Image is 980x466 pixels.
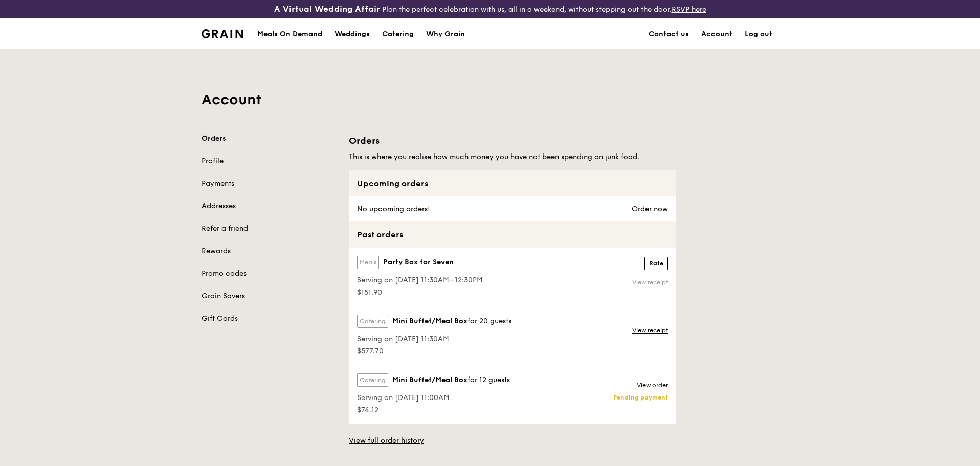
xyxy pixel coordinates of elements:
span: for 20 guests [467,317,511,325]
h3: A Virtual Wedding Affair [274,4,380,14]
a: Gift Cards [202,314,337,324]
span: $74.12 [357,405,510,415]
a: Account [695,19,739,50]
span: $151.90 [357,287,483,298]
div: Past orders [349,221,676,248]
a: GrainGrain [202,18,243,49]
p: Pending payment [613,393,668,402]
button: Rate [644,257,668,270]
a: Weddings [328,19,376,50]
a: Refer a friend [202,224,337,234]
a: Profile [202,156,337,166]
a: Orders [202,134,337,144]
a: Rewards [202,246,337,256]
div: Meals On Demand [257,19,322,50]
span: Serving on [DATE] 11:30AM [357,334,511,344]
span: $577.70 [357,346,511,357]
a: Order now [632,205,668,213]
div: No upcoming orders! [349,196,436,221]
h5: This is where you realise how much money you have not been spending on junk food. [349,152,676,162]
a: Payments [202,179,337,189]
a: Addresses [202,201,337,211]
a: View order [637,381,668,389]
a: RSVP here [672,5,706,14]
h1: Account [202,91,778,109]
a: Log out [739,19,778,50]
span: Party Box for Seven [383,257,454,268]
label: Catering [357,315,388,328]
div: Plan the perfect celebration with us, all in a weekend, without stepping out the door. [195,4,785,14]
div: Weddings [335,19,370,50]
span: Mini Buffet/Meal Box [392,316,467,326]
img: Grain [202,29,243,38]
a: Grain Savers [202,291,337,301]
a: View receipt [632,326,668,335]
a: Contact us [642,19,695,50]
a: View full order history [349,436,424,446]
label: Catering [357,373,388,387]
div: Why Grain [426,19,465,50]
div: Catering [382,19,414,50]
h1: Orders [349,134,676,148]
a: Catering [376,19,420,50]
span: Mini Buffet/Meal Box [392,375,467,385]
div: Upcoming orders [349,170,676,196]
span: for 12 guests [467,375,510,384]
span: Serving on [DATE] 11:30AM–12:30PM [357,275,483,285]
a: Why Grain [420,19,471,50]
a: Promo codes [202,269,337,279]
label: Meals [357,256,379,269]
span: Serving on [DATE] 11:00AM [357,393,510,403]
a: View receipt [632,278,668,286]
